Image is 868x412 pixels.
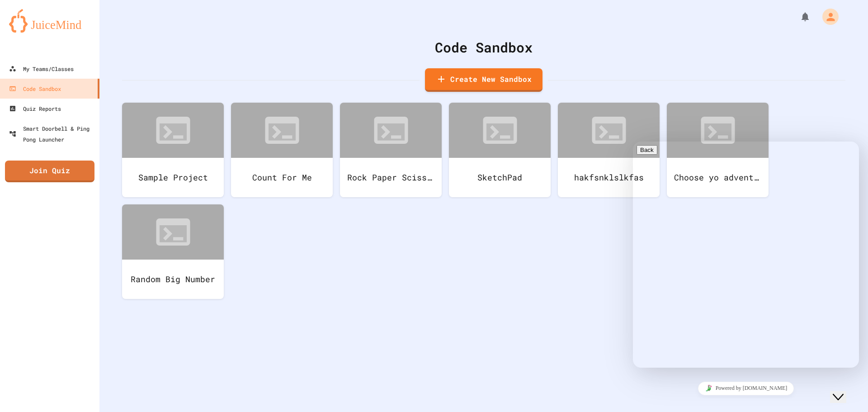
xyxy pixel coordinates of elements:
a: Join Quiz [5,161,94,182]
div: Random Big Number [122,260,224,299]
a: Choose yo adventure [667,103,769,197]
iframe: chat widget [830,376,859,403]
div: Quiz Reports [9,103,61,114]
a: hakfsnklslkfas [558,103,660,197]
div: Smart Doorbell & Ping Pong Launcher [9,123,96,145]
div: Code Sandbox [9,83,61,94]
img: logo-orange.svg [9,9,90,33]
div: Code Sandbox [122,37,845,57]
a: Create New Sandbox [425,68,542,92]
div: SketchPad [449,158,551,197]
a: Sample Project [122,103,224,197]
a: Rock Paper Scissors [340,103,442,197]
div: Rock Paper Scissors [340,158,442,197]
a: SketchPad [449,103,551,197]
div: Sample Project [122,158,224,197]
div: Count For Me [231,158,333,197]
div: My Notifications [783,9,813,24]
div: My Teams/Classes [9,63,74,74]
a: Count For Me [231,103,333,197]
div: My Account [813,6,841,27]
iframe: chat widget [633,142,859,368]
iframe: chat widget [633,378,859,398]
div: hakfsnklslkfas [558,158,660,197]
a: Random Big Number [122,204,224,299]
